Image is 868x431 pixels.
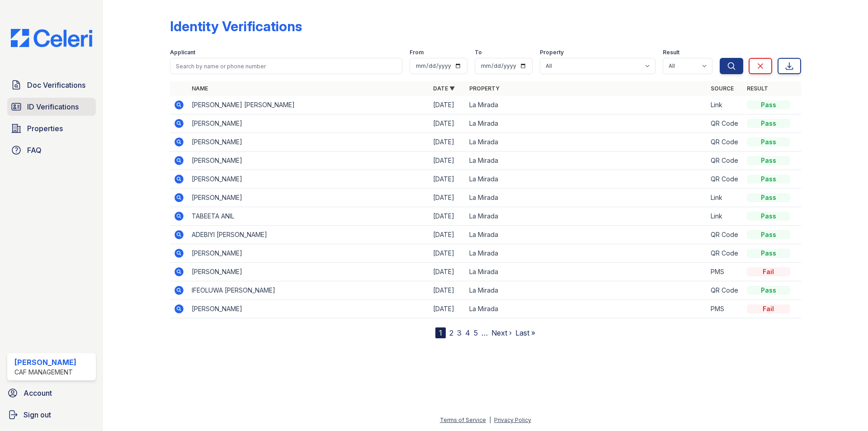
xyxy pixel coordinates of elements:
[466,226,707,244] td: La Mirada
[707,170,743,189] td: QR Code
[7,76,96,94] a: Doc Verifications
[188,114,429,133] td: [PERSON_NAME]
[433,85,455,92] a: Date ▼
[466,133,707,152] td: La Mirada
[747,137,790,147] div: Pass
[4,406,99,424] a: Sign out
[457,328,462,337] a: 3
[466,96,707,114] td: La Mirada
[24,388,52,398] span: Account
[707,189,743,207] td: Link
[188,281,429,300] td: IFEOLUWA [PERSON_NAME]
[466,244,707,263] td: La Mirada
[747,304,790,313] div: Fail
[449,328,453,337] a: 2
[491,328,512,337] a: Next ›
[466,152,707,170] td: La Mirada
[515,328,535,337] a: Last »
[747,193,790,202] div: Pass
[27,101,79,112] span: ID Verifications
[663,49,679,56] label: Result
[747,286,790,295] div: Pass
[707,263,743,281] td: PMS
[27,80,85,90] span: Doc Verifications
[192,85,208,92] a: Name
[170,18,302,34] div: Identity Verifications
[466,281,707,300] td: La Mirada
[188,226,429,244] td: ADEBIYI [PERSON_NAME]
[747,230,790,239] div: Pass
[540,49,564,56] label: Property
[27,145,42,156] span: FAQ
[435,327,446,338] div: 1
[466,170,707,189] td: La Mirada
[466,207,707,226] td: La Mirada
[188,207,429,226] td: TABEETA ANIL
[707,152,743,170] td: QR Code
[494,417,531,423] a: Privacy Policy
[170,49,195,56] label: Applicant
[429,226,466,244] td: [DATE]
[707,300,743,318] td: PMS
[747,85,768,92] a: Result
[747,156,790,165] div: Pass
[465,328,470,337] a: 4
[707,281,743,300] td: QR Code
[7,119,96,137] a: Properties
[440,417,486,423] a: Terms of Service
[188,189,429,207] td: [PERSON_NAME]
[410,49,424,56] label: From
[489,417,491,423] div: |
[188,96,429,114] td: [PERSON_NAME] [PERSON_NAME]
[14,368,76,377] div: CAF Management
[747,175,790,184] div: Pass
[747,119,790,128] div: Pass
[429,263,466,281] td: [DATE]
[481,327,488,338] span: …
[469,85,500,92] a: Property
[707,226,743,244] td: QR Code
[429,152,466,170] td: [DATE]
[707,244,743,263] td: QR Code
[24,409,51,420] span: Sign out
[188,133,429,152] td: [PERSON_NAME]
[7,98,96,116] a: ID Verifications
[188,300,429,318] td: [PERSON_NAME]
[466,263,707,281] td: La Mirada
[188,152,429,170] td: [PERSON_NAME]
[4,29,99,47] img: CE_Logo_Blue-a8612792a0a2168367f1c8372b55b34899dd931a85d93a1a3d3e32e68fde9ad4.png
[707,114,743,133] td: QR Code
[474,328,478,337] a: 5
[747,212,790,221] div: Pass
[466,300,707,318] td: La Mirada
[707,207,743,226] td: Link
[747,100,790,109] div: Pass
[170,58,402,74] input: Search by name or phone number
[27,123,63,134] span: Properties
[429,189,466,207] td: [DATE]
[429,300,466,318] td: [DATE]
[429,170,466,189] td: [DATE]
[429,244,466,263] td: [DATE]
[747,249,790,258] div: Pass
[429,281,466,300] td: [DATE]
[429,114,466,133] td: [DATE]
[7,141,96,159] a: FAQ
[4,384,99,402] a: Account
[466,114,707,133] td: La Mirada
[429,133,466,152] td: [DATE]
[711,85,734,92] a: Source
[475,49,482,56] label: To
[707,133,743,152] td: QR Code
[188,263,429,281] td: [PERSON_NAME]
[429,207,466,226] td: [DATE]
[466,189,707,207] td: La Mirada
[188,244,429,263] td: [PERSON_NAME]
[707,96,743,114] td: Link
[188,170,429,189] td: [PERSON_NAME]
[14,357,76,368] div: [PERSON_NAME]
[747,267,790,276] div: Fail
[429,96,466,114] td: [DATE]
